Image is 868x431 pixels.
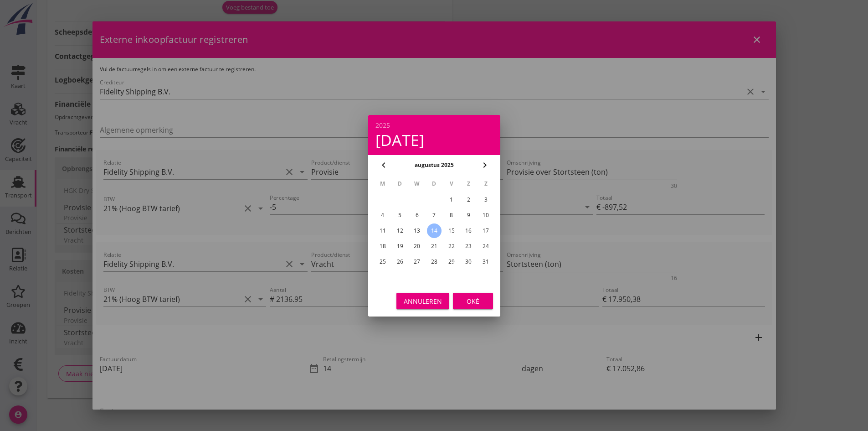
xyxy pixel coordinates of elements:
div: Annuleren [404,296,442,306]
button: 27 [410,254,424,269]
button: 1 [444,192,458,207]
button: 8 [444,208,458,223]
button: augustus 2025 [412,158,457,172]
button: 7 [426,208,441,223]
button: 24 [478,239,493,254]
button: 19 [392,239,407,254]
th: M [375,176,391,192]
button: 31 [478,254,493,269]
button: 17 [478,223,493,238]
button: Annuleren [396,293,449,309]
button: 18 [375,239,390,254]
button: 5 [392,208,407,223]
button: 15 [444,223,458,238]
button: 22 [444,239,458,254]
button: 25 [375,254,390,269]
button: 11 [375,223,390,238]
th: Z [460,176,477,192]
button: Oké [453,293,493,309]
button: 28 [426,254,441,269]
button: 20 [410,239,424,254]
button: 30 [461,254,476,269]
button: 12 [392,223,407,238]
th: Z [478,176,494,192]
button: 9 [461,208,476,223]
button: 16 [461,223,476,238]
button: 4 [375,208,390,223]
button: 23 [461,239,476,254]
i: chevron_left [378,160,389,171]
div: 2025 [375,122,493,129]
button: 21 [426,239,441,254]
button: 3 [478,192,493,207]
th: D [426,176,442,192]
button: 13 [410,223,424,238]
button: 2 [461,192,476,207]
button: 6 [410,208,424,223]
button: 29 [444,254,458,269]
th: D [391,176,408,192]
button: 26 [392,254,407,269]
th: V [443,176,459,192]
i: chevron_right [479,160,490,171]
button: 14 [426,223,441,238]
div: Oké [460,296,486,306]
button: 10 [478,208,493,223]
th: W [409,176,425,192]
div: [DATE] [375,132,493,148]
